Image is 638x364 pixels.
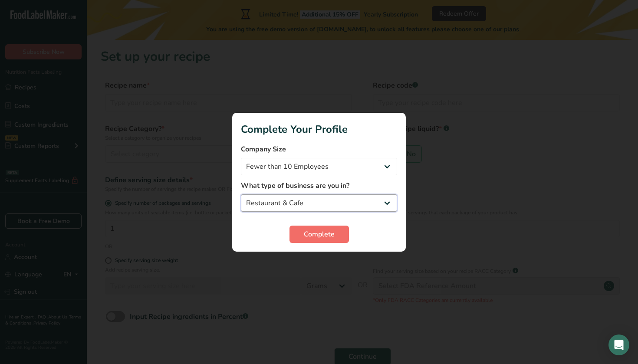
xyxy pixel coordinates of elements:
[241,180,397,191] label: What type of business are you in?
[241,121,397,137] h1: Complete Your Profile
[608,334,629,355] div: Open Intercom Messenger
[304,229,335,239] span: Complete
[241,144,397,154] label: Company Size
[289,226,349,243] button: Complete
